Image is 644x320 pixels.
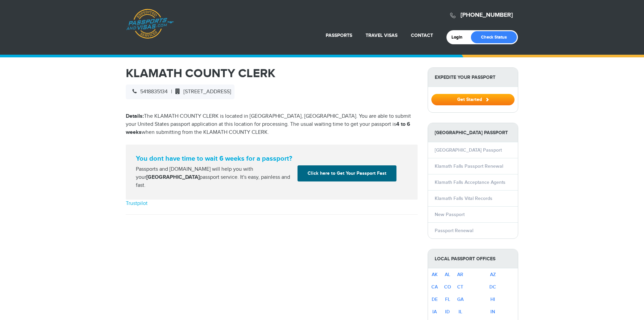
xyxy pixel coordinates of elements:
[411,33,433,38] a: Contact
[451,35,467,40] a: Login
[435,147,502,153] a: [GEOGRAPHIC_DATA] Passport
[461,11,513,19] a: [PHONE_NUMBER]
[366,33,397,38] a: Travel Visas
[146,174,200,180] strong: [GEOGRAPHIC_DATA]
[428,249,518,268] strong: Local Passport Offices
[457,272,463,277] a: AR
[471,31,517,43] a: Check Status
[326,33,352,38] a: Passports
[129,89,168,95] span: 5418835134
[445,272,450,277] a: AL
[445,309,450,315] a: ID
[126,85,234,99] div: |
[126,121,410,136] strong: 4 to 6 weeks
[431,94,515,105] button: Get Started
[435,228,473,233] a: Passport Renewal
[431,97,515,102] a: Get Started
[432,297,438,302] a: DE
[445,297,450,302] a: FL
[432,309,437,315] a: IA
[126,67,418,79] h1: KLAMATH COUNTY CLERK
[136,155,408,163] strong: You dont have time to wait 6 weeks for a passport?
[435,196,492,201] a: Klamath Falls Vital Records
[428,68,518,87] strong: Expedite Your Passport
[490,272,496,277] a: AZ
[489,284,496,290] a: DC
[428,123,518,142] strong: [GEOGRAPHIC_DATA] Passport
[172,89,231,95] span: [STREET_ADDRESS]
[133,165,295,190] div: Passports and [DOMAIN_NAME] will help you with your passport service. It's easy, painless and fast.
[435,212,465,217] a: New Passport
[126,200,148,207] a: Trustpilot
[459,309,462,315] a: IL
[126,113,144,119] strong: Details:
[298,165,396,181] a: Click here to Get Your Passport Fast
[457,284,463,290] a: CT
[444,284,451,290] a: CO
[490,297,495,302] a: HI
[431,284,438,290] a: CA
[432,272,438,277] a: AK
[435,179,505,185] a: Klamath Falls Acceptance Agents
[435,163,503,169] a: Klamath Falls Passport Renewal
[126,9,174,39] a: Passports & [DOMAIN_NAME]
[457,297,464,302] a: GA
[126,112,418,137] p: The KLAMATH COUNTY CLERK is located in [GEOGRAPHIC_DATA], [GEOGRAPHIC_DATA]. You are able to subm...
[490,309,495,315] a: IN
